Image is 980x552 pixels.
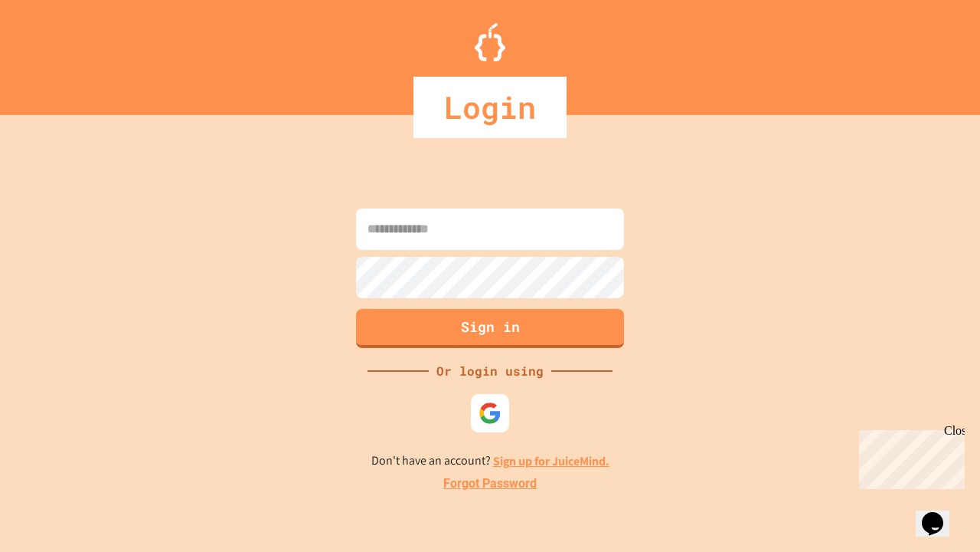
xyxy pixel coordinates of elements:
div: Chat with us now!Close [6,6,106,97]
button: Sign in [356,309,624,348]
a: Sign up for JuiceMind. [493,453,609,469]
iframe: chat widget [916,491,965,537]
div: Or login using [429,362,551,380]
iframe: chat widget [853,424,965,489]
img: Logo.svg [475,23,505,61]
a: Forgot Password [443,475,537,493]
p: Don't have an account? [371,452,609,471]
div: Login [413,77,567,138]
img: google-icon.svg [479,402,501,425]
